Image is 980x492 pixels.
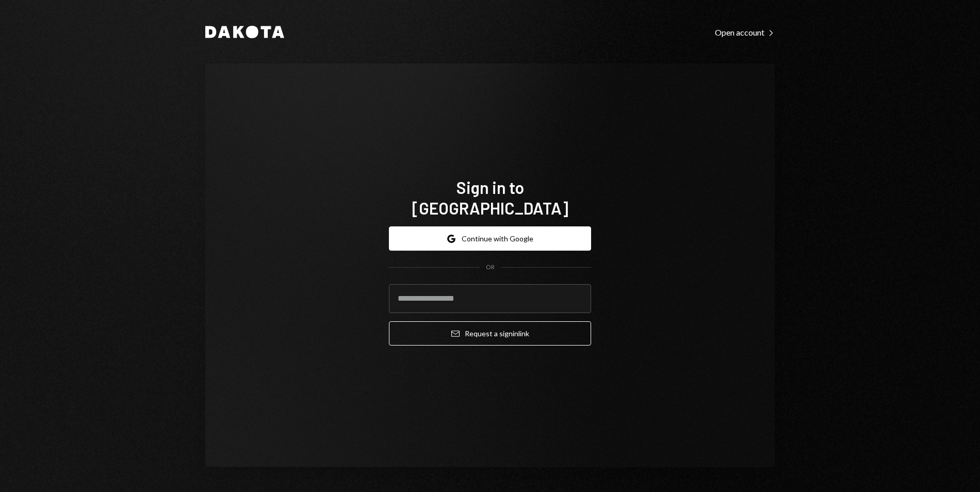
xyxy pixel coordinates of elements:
[715,27,775,38] div: Open account
[389,226,591,251] button: Continue with Google
[389,177,591,218] h1: Sign in to [GEOGRAPHIC_DATA]
[715,26,775,38] a: Open account
[486,263,495,272] div: OR
[389,321,591,346] button: Request a signinlink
